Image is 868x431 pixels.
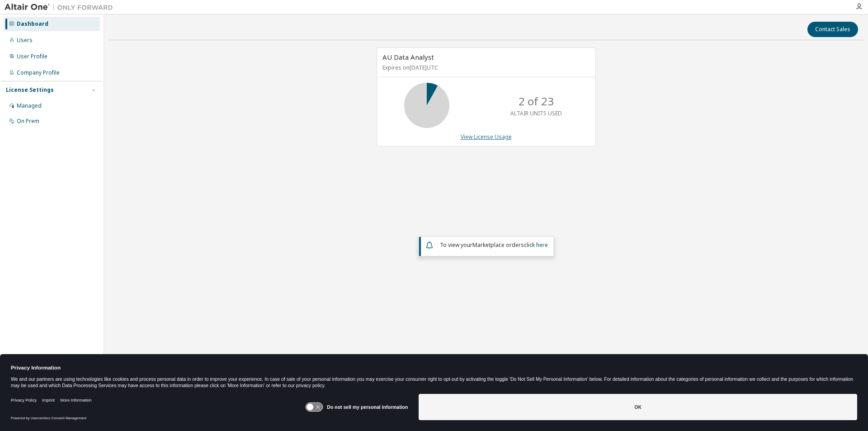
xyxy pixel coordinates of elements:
[536,241,548,249] a: here
[382,64,588,71] p: Expires on [DATE] UTC
[461,133,512,141] a: View License Usage
[5,3,118,12] img: Altair One
[17,118,39,125] div: On Prem
[472,241,524,249] em: Marketplace orders
[6,86,54,94] div: License Settings
[510,109,562,117] p: ALTAIR UNITS USED
[17,102,42,109] div: Managed
[17,20,48,28] div: Dashboard
[440,241,548,249] span: To view your click
[807,22,858,37] button: Contact Sales
[519,94,554,109] p: 2 of 23
[382,52,434,62] span: AU Data Analyst
[17,69,60,76] div: Company Profile
[17,53,47,60] div: User Profile
[17,37,33,44] div: Users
